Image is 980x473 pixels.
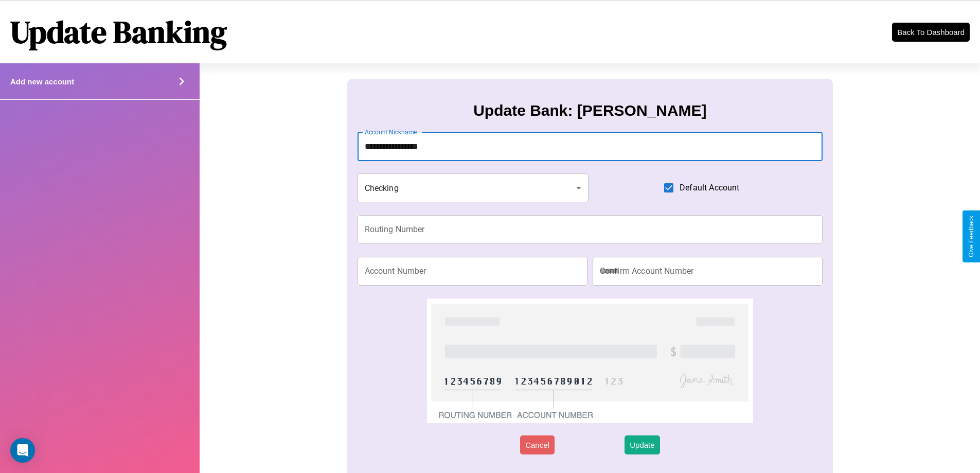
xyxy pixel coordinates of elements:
img: check [427,299,753,423]
div: Checking [358,173,589,202]
h4: Add new account [10,77,74,86]
label: Account Nickname [365,128,417,136]
div: Give Feedback [968,216,975,257]
div: Open Intercom Messenger [10,438,35,463]
h1: Update Banking [10,11,227,53]
button: Cancel [520,435,555,454]
button: Update [625,435,660,454]
span: Default Account [680,182,739,194]
button: Back To Dashboard [892,23,970,42]
h3: Update Bank: [PERSON_NAME] [473,102,706,119]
